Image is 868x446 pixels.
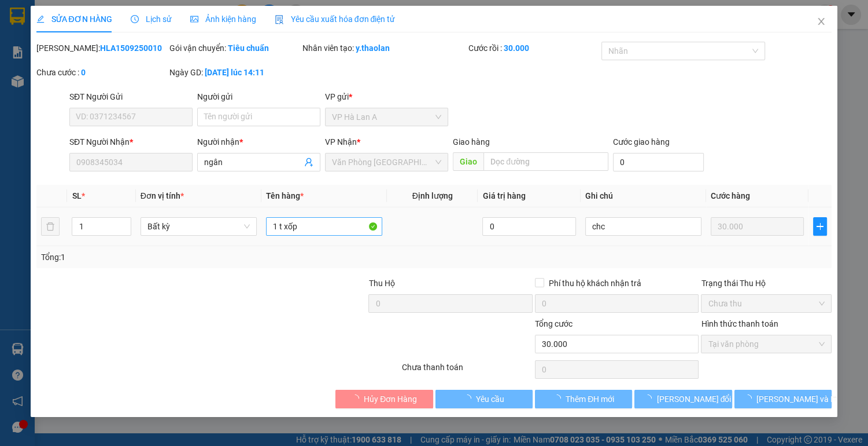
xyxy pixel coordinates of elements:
[169,42,300,54] div: Gói vận chuyển:
[302,42,466,54] div: Nhân viên tạo:
[36,66,167,79] div: Chưa cước :
[190,14,256,24] span: Ảnh kiện hàng
[197,90,320,103] div: Người gửi
[368,279,394,288] span: Thu Hộ
[266,217,382,236] input: VD: Bàn, Ghế
[463,394,476,403] span: loading
[701,319,778,328] label: Hình thức thanh toán
[228,43,269,53] b: Tiêu chuẩn
[817,17,826,26] span: close
[734,390,832,408] button: [PERSON_NAME] và In
[304,158,313,167] span: user-add
[275,14,396,24] span: Yêu cầu xuất hóa đơn điện tử
[585,217,701,236] input: Ghi Chú
[708,295,825,312] span: Chưa thu
[141,191,184,200] span: Đơn vị tính
[711,191,750,200] span: Cước hàng
[613,137,670,147] label: Cước giao hàng
[325,137,357,147] span: VP Nhận
[581,185,706,207] th: Ghi chú
[36,14,112,24] span: SỬA ĐƠN HÀNG
[41,217,60,236] button: delete
[131,15,139,23] span: clock-circle
[535,390,632,408] button: Thêm ĐH mới
[644,394,656,403] span: loading
[656,393,731,405] span: [PERSON_NAME] đổi
[701,277,832,290] div: Trạng thái Thu Hộ
[544,277,646,290] span: Phí thu hộ khách nhận trả
[131,14,172,24] span: Lịch sử
[197,136,320,148] div: Người nhận
[36,42,167,54] div: [PERSON_NAME]:
[535,319,572,328] span: Tổng cước
[169,66,300,79] div: Ngày GD:
[332,108,441,126] span: VP Hà Lan A
[744,394,756,403] span: loading
[711,217,804,236] input: 0
[351,394,364,403] span: loading
[805,6,837,38] button: Close
[100,43,162,53] b: HLA1509250010
[482,191,525,200] span: Giá trị hàng
[708,335,825,353] span: Tại văn phòng
[468,42,599,54] div: Cước rồi :
[566,393,614,405] span: Thêm ĐH mới
[412,191,453,200] span: Định lượng
[335,390,433,408] button: Hủy Đơn Hàng
[325,90,448,103] div: VP gửi
[453,137,490,147] span: Giao hàng
[634,390,732,408] button: [PERSON_NAME] đổi
[69,136,193,148] div: SĐT Người Nhận
[356,43,390,53] b: y.thaolan
[266,191,304,200] span: Tên hàng
[504,43,529,53] b: 30.000
[813,217,827,236] button: plus
[476,393,504,405] span: Yêu cầu
[613,153,704,171] input: Cước giao hàng
[814,222,826,231] span: plus
[483,152,608,171] input: Dọc đường
[205,68,264,77] b: [DATE] lúc 14:11
[69,90,193,103] div: SĐT Người Gửi
[332,153,441,171] span: Văn Phòng Sài Gòn
[401,361,534,381] div: Chưa thanh toán
[72,191,81,200] span: SL
[190,15,198,23] span: picture
[453,152,483,171] span: Giao
[275,15,284,24] img: icon
[147,218,250,235] span: Bất kỳ
[81,68,86,77] b: 0
[364,393,417,405] span: Hủy Đơn Hàng
[435,390,533,408] button: Yêu cầu
[756,393,837,405] span: [PERSON_NAME] và In
[553,394,566,403] span: loading
[41,251,336,264] div: Tổng: 1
